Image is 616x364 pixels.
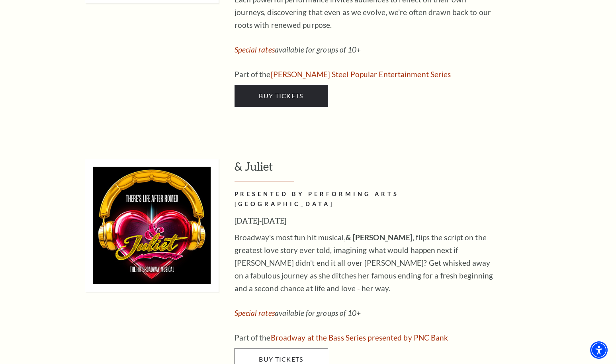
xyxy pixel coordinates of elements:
h3: [DATE]-[DATE] [235,214,493,227]
a: Special rates [235,45,275,54]
span: Buy Tickets [259,355,303,363]
a: Special rates [235,308,275,317]
strong: & [PERSON_NAME] [346,233,413,242]
p: Part of the [235,68,493,81]
h3: & Juliet [235,159,555,181]
span: Buy Tickets [259,92,303,99]
p: Part of the [235,331,493,344]
a: Buy Tickets [235,85,328,107]
img: & Juliet [85,159,219,292]
div: Accessibility Menu [590,341,608,359]
em: available for groups of 10+ [235,308,361,317]
p: Broadway's most fun hit musical, , flips the script on the greatest love story ever told, imagini... [235,231,493,295]
em: available for groups of 10+ [235,45,361,54]
a: Irwin Steel Popular Entertainment Series - open in a new tab [271,70,451,79]
h2: PRESENTED BY PERFORMING ARTS [GEOGRAPHIC_DATA] [235,189,493,209]
a: Broadway at the Bass Series presented by PNC Bank [271,333,448,342]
